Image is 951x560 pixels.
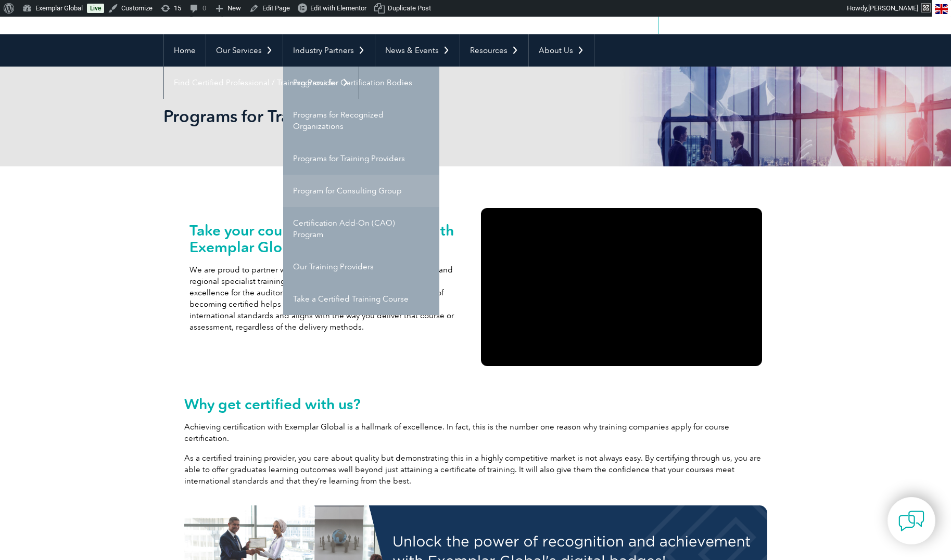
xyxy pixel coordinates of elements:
[460,34,528,67] a: Resources
[189,222,471,255] h2: Take your courses to the next level with Exemplar Global
[310,4,366,12] span: Edit with Elementor
[898,508,924,534] img: contact-chat.png
[283,99,439,142] a: Programs for Recognized Organizations
[164,67,359,99] a: Find Certified Professional / Training Provider
[935,4,948,14] img: en
[283,251,439,283] a: Our Training Providers
[87,4,104,13] a: Live
[283,207,439,251] a: Certification Add-On (CAO) Program
[529,34,594,67] a: About Us
[283,142,439,175] a: Programs for Training Providers
[283,67,439,99] a: Programs for Certification Bodies
[375,34,460,67] a: News & Events
[184,452,767,487] p: As a certified training provider, you care about quality but demonstrating this in a highly compe...
[481,208,762,366] iframe: Exemplar Global's TPECS and RTP Programs
[206,34,283,67] a: Our Services
[189,264,471,333] p: We are proud to partner with large international commercial trainers and regional specialist trai...
[283,283,439,315] a: Take a Certified Training Course
[184,396,767,412] h2: Why get certified with us?
[164,34,206,67] a: Home
[163,108,601,125] h2: Programs for Training Providers
[184,421,767,444] p: Achieving certification with Exemplar Global is a hallmark of excellence. In fact, this is the nu...
[283,175,439,207] a: Program for Consulting Group
[283,34,375,67] a: Industry Partners
[868,4,918,12] span: [PERSON_NAME]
